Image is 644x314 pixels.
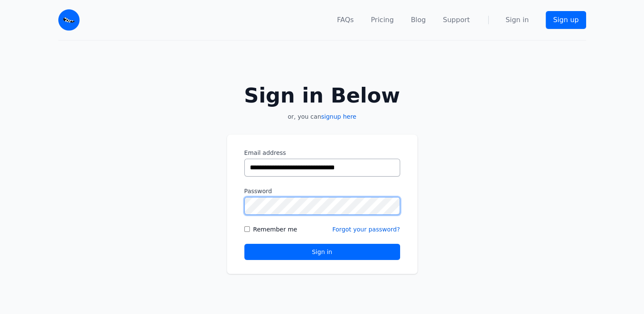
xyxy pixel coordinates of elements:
[506,15,529,25] a: Sign in
[411,15,426,25] a: Blog
[244,244,400,260] button: Sign in
[332,226,400,233] a: Forgot your password?
[371,15,394,25] a: Pricing
[227,85,418,106] h2: Sign in Below
[337,15,354,25] a: FAQs
[244,187,400,195] label: Password
[443,15,469,25] a: Support
[58,9,80,31] img: Email Monster
[546,11,586,29] a: Sign up
[227,112,418,121] p: or, you can
[321,113,356,120] a: signup here
[253,225,298,234] label: Remember me
[244,148,400,157] label: Email address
